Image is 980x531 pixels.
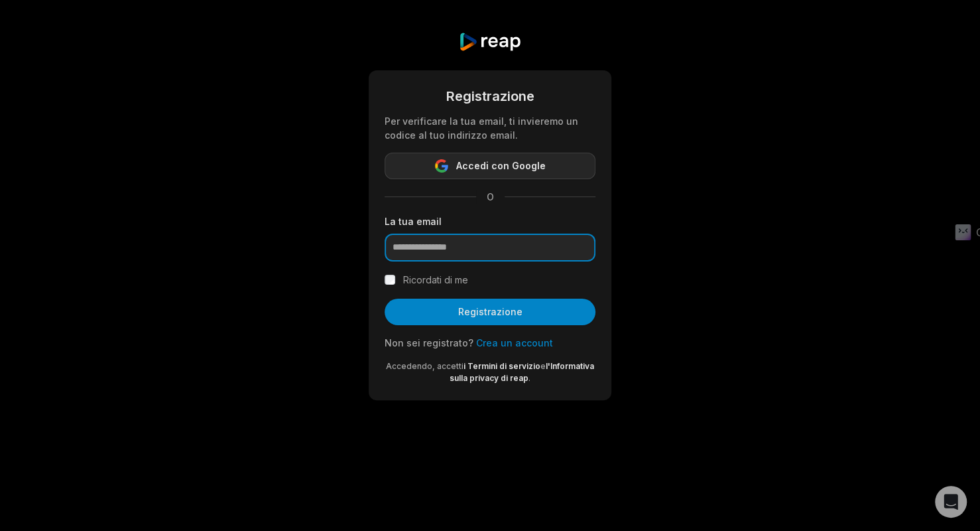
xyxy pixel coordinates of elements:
font: e [540,361,546,371]
font: Registrazione [458,306,522,317]
img: mietere [458,32,521,52]
button: Accedi con Google [385,153,595,179]
font: La tua email [385,216,442,227]
font: O [487,191,494,202]
a: Crea un account [476,337,553,348]
font: Registrazione [446,88,534,104]
button: Registrazione [385,299,595,325]
font: Accedi con Google [456,160,546,171]
a: l'Informativa sulla privacy di reap [450,361,594,383]
font: Non sei registrato? [385,337,473,348]
font: . [528,373,530,383]
div: Apri Intercom Messenger [935,486,967,518]
font: Accedendo, accetti [386,361,463,371]
font: Per verificare la tua email, ti invieremo un codice al tuo indirizzo email. [385,115,578,141]
a: i Termini di servizio [463,361,540,371]
font: Ricordati di me [403,274,468,285]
